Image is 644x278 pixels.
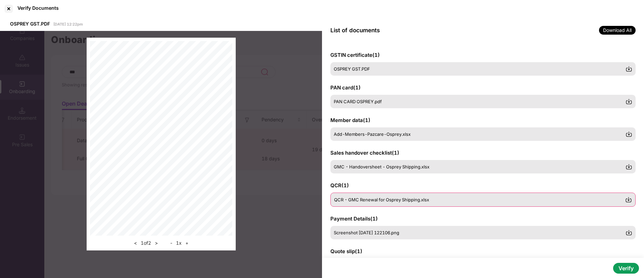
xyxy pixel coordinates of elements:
[599,26,636,35] span: Download All
[330,84,361,91] span: PAN card ( 1 )
[330,182,349,189] span: QCR ( 1 )
[334,66,370,72] span: OSPREY GST.PDF
[153,239,160,247] button: >
[132,239,160,247] div: 1 of 2
[334,230,399,235] span: Screenshot [DATE] 122106.png
[334,164,429,169] span: GMC - Handoversheet - Osprey Shipping.xlsx
[613,263,639,274] button: Verify
[330,150,399,156] span: Sales handover checklist ( 1 )
[626,98,632,105] img: svg+xml;base64,PHN2ZyBpZD0iRG93bmxvYWQtMzJ4MzIiIHhtbG5zPSJodHRwOi8vd3d3LnczLm9yZy8yMDAwL3N2ZyIgd2...
[330,117,370,123] span: Member data ( 1 )
[132,239,139,247] button: <
[330,215,378,222] span: Payment Details ( 1 )
[168,239,190,247] div: 1 x
[168,239,174,247] button: -
[625,196,632,203] img: svg+xml;base64,PHN2ZyBpZD0iRG93bmxvYWQtMzJ4MzIiIHhtbG5zPSJodHRwOi8vd3d3LnczLm9yZy8yMDAwL3N2ZyIgd2...
[334,197,429,202] span: QCR - GMC Renewal for Osprey Shipping.xlsx
[626,131,632,137] img: svg+xml;base64,PHN2ZyBpZD0iRG93bmxvYWQtMzJ4MzIiIHhtbG5zPSJodHRwOi8vd3d3LnczLm9yZy8yMDAwL3N2ZyIgd2...
[10,21,50,27] span: OSPREY GST.PDF
[17,5,59,11] div: Verify Documents
[183,239,190,247] button: +
[334,99,382,104] span: PAN CARD OSPREY.pdf
[626,229,632,236] img: svg+xml;base64,PHN2ZyBpZD0iRG93bmxvYWQtMzJ4MzIiIHhtbG5zPSJodHRwOi8vd3d3LnczLm9yZy8yMDAwL3N2ZyIgd2...
[330,27,380,34] span: List of documents
[334,131,411,137] span: Add-Members-Pazcare-Osprey.xlsx
[626,163,632,170] img: svg+xml;base64,PHN2ZyBpZD0iRG93bmxvYWQtMzJ4MzIiIHhtbG5zPSJodHRwOi8vd3d3LnczLm9yZy8yMDAwL3N2ZyIgd2...
[626,66,632,72] img: svg+xml;base64,PHN2ZyBpZD0iRG93bmxvYWQtMzJ4MzIiIHhtbG5zPSJodHRwOi8vd3d3LnczLm9yZy8yMDAwL3N2ZyIgd2...
[53,22,83,27] span: [DATE] 12:22pm
[330,248,362,254] span: Quote slip ( 1 )
[330,52,380,58] span: GSTIN certificate ( 1 )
